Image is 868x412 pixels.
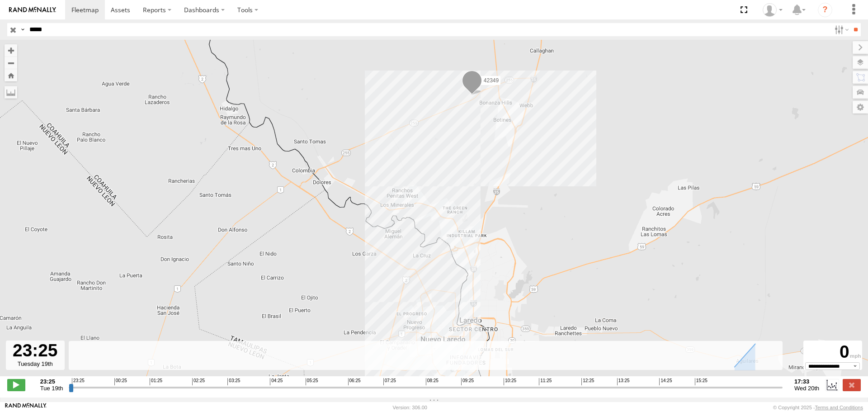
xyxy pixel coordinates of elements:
strong: 17:33 [794,378,819,385]
span: 03:25 [227,378,240,385]
i: ? [818,3,832,17]
span: 02:25 [192,378,205,385]
button: Zoom Home [5,69,17,81]
span: 11:25 [539,378,552,385]
label: Close [843,379,861,391]
span: 01:25 [150,378,162,385]
strong: 23:25 [40,378,63,385]
div: Version: 306.00 [393,405,427,410]
label: Measure [5,86,17,99]
span: 23:25 [72,378,85,385]
button: Zoom in [5,44,17,57]
span: 05:25 [306,378,318,385]
span: 14:25 [659,378,672,385]
span: 09:25 [461,378,474,385]
span: 00:25 [114,378,127,385]
span: 13:25 [617,378,630,385]
span: 42349 [484,77,499,84]
span: 08:25 [426,378,439,385]
span: 10:25 [504,378,516,385]
img: rand-logo.svg [9,7,56,13]
a: Visit our Website [5,403,47,412]
a: Terms and Conditions [815,405,863,410]
div: 0 [805,342,861,362]
span: Tue 19th Aug 2025 [40,385,63,392]
span: Wed 20th Aug 2025 [794,385,819,392]
label: Search Filter Options [831,23,850,36]
span: 12:25 [581,378,594,385]
div: Caseta Laredo TX [759,3,786,17]
div: © Copyright 2025 - [773,405,863,410]
label: Search Query [19,23,26,36]
span: 06:25 [348,378,361,385]
span: 15:25 [695,378,708,385]
label: Play/Stop [7,379,25,391]
button: Zoom out [5,57,17,69]
span: 07:25 [383,378,396,385]
span: 04:25 [270,378,283,385]
label: Map Settings [853,101,868,114]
